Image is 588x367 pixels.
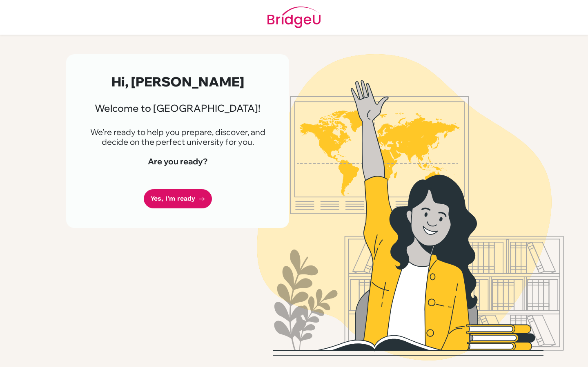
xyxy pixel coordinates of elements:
h3: Welcome to [GEOGRAPHIC_DATA]! [86,102,269,114]
p: We're ready to help you prepare, discover, and decide on the perfect university for you. [86,127,269,147]
h4: Are you ready? [86,157,269,166]
a: Yes, I'm ready [144,189,212,208]
h2: Hi, [PERSON_NAME] [86,74,269,89]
